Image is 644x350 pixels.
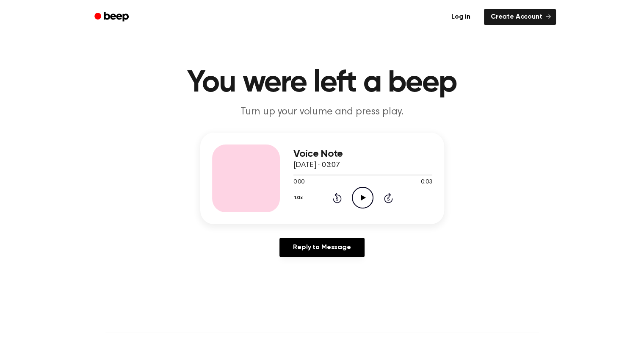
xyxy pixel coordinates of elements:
a: Create Account [484,9,556,25]
p: Turn up your volume and press play. [160,105,485,119]
a: Beep [88,9,136,25]
button: 1.0x [293,191,306,205]
span: 0:00 [293,178,304,187]
h1: You were left a beep [105,68,539,98]
a: Reply to Message [279,238,364,257]
span: [DATE] · 03:07 [293,161,340,169]
span: 0:03 [421,178,432,187]
h3: Voice Note [293,148,432,160]
a: Log in [443,7,479,27]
